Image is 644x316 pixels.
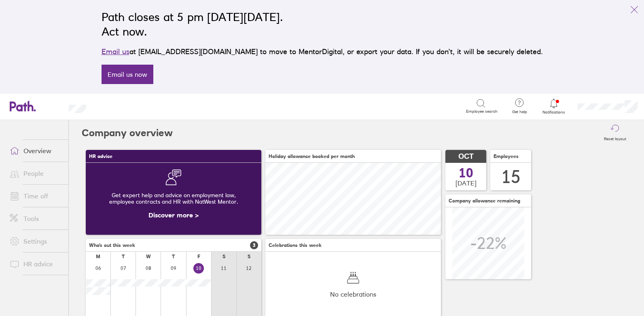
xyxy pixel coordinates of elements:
a: Time off [3,188,68,204]
div: F [197,254,200,259]
h2: Path closes at 5 pm [DATE][DATE]. Act now. [102,10,543,39]
div: T [122,254,125,259]
a: Notifications [541,98,567,115]
div: S [248,254,250,259]
span: Employee search [466,109,498,114]
div: T [172,254,175,259]
p: at [EMAIL_ADDRESS][DOMAIN_NAME] to move to MentorDigital, or export your data. If you don’t, it w... [102,46,543,57]
div: 15 [501,166,521,187]
span: 3 [250,241,258,249]
span: Company allowance remaining [449,198,520,204]
div: Search [108,102,129,110]
span: No celebrations [330,291,376,298]
a: Email us now [102,65,153,84]
span: OCT [458,152,474,161]
div: W [146,254,151,259]
span: [DATE] [455,179,477,187]
label: Reset layout [599,134,631,141]
span: 10 [459,166,473,179]
span: Celebrations this week [269,242,322,248]
a: HR advice [3,256,68,272]
span: Who's out this week [89,242,135,248]
a: Discover more > [148,211,199,219]
h2: Company overview [82,120,173,146]
button: Reset layout [599,120,631,146]
span: Get help [506,110,533,114]
div: Get expert help and advice on employment law, employee contracts and HR with NatWest Mentor. [92,185,255,211]
span: HR advice [89,154,112,159]
a: Settings [3,233,68,249]
a: People [3,165,68,181]
a: Tools [3,211,68,227]
a: Email us [102,47,129,56]
a: Overview [3,143,68,159]
span: Holiday allowance booked per month [269,154,355,159]
span: Employees [494,154,519,159]
div: S [222,254,225,259]
span: Notifications [541,110,567,115]
div: M [96,254,100,259]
